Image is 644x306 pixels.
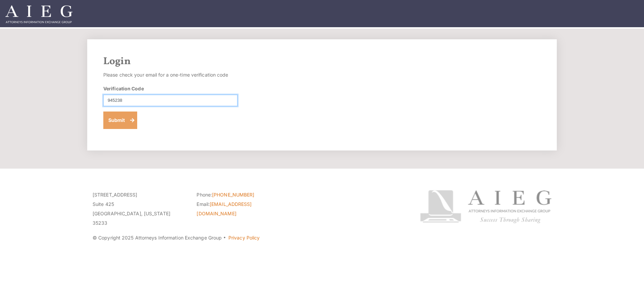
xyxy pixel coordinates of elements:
[228,235,260,241] a: Privacy Policy
[103,55,541,68] h2: Login
[197,200,290,218] li: Email:
[197,190,290,200] li: Phone:
[103,70,237,80] p: Please check your email for a one-time verification code
[223,237,226,241] span: ·
[212,192,254,198] a: [PHONE_NUMBER]
[103,85,144,92] label: Verification Code
[93,190,186,228] p: [STREET_ADDRESS] Suite 425 [GEOGRAPHIC_DATA], [US_STATE] 35233
[5,5,72,23] img: Attorneys Information Exchange Group
[197,201,252,216] a: [EMAIL_ADDRESS][DOMAIN_NAME]
[93,233,395,243] p: © Copyright 2025 Attorneys Information Exchange Group
[420,190,551,223] img: Attorneys Information Exchange Group logo
[103,112,137,129] button: Submit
